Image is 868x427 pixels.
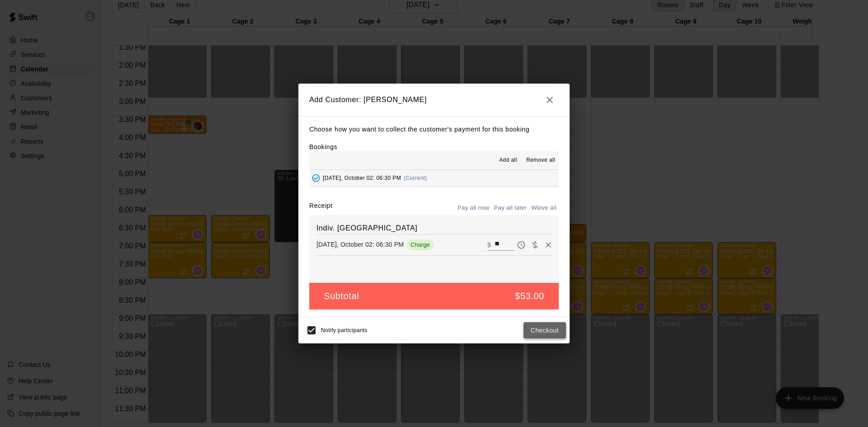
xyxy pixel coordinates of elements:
[515,290,544,302] h5: $53.00
[309,171,323,185] button: Added - Collect Payment
[324,290,359,302] h5: Subtotal
[309,143,337,150] label: Bookings
[487,240,491,249] p: $
[321,327,368,333] span: Notify participants
[523,153,559,168] button: Remove all
[514,240,528,248] span: Pay later
[542,238,555,252] button: Remove
[404,175,427,181] span: (Current)
[309,124,559,135] p: Choose how you want to collect the customer's payment for this booking
[492,201,529,215] button: Pay all later
[309,170,559,187] button: Added - Collect Payment[DATE], October 02: 06:30 PM(Current)
[323,175,401,181] span: [DATE], October 02: 06:30 PM
[526,156,555,165] span: Remove all
[494,153,523,168] button: Add all
[316,240,404,249] p: [DATE], October 02: 06:30 PM
[529,201,559,215] button: Waive all
[316,222,552,234] h6: Indiv. [GEOGRAPHIC_DATA]
[499,156,517,165] span: Add all
[298,84,570,116] h2: Add Customer: [PERSON_NAME]
[524,322,566,339] button: Checkout
[309,201,332,215] label: Receipt
[455,201,492,215] button: Pay all now
[528,240,542,248] span: Waive payment
[407,241,434,248] span: Charge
